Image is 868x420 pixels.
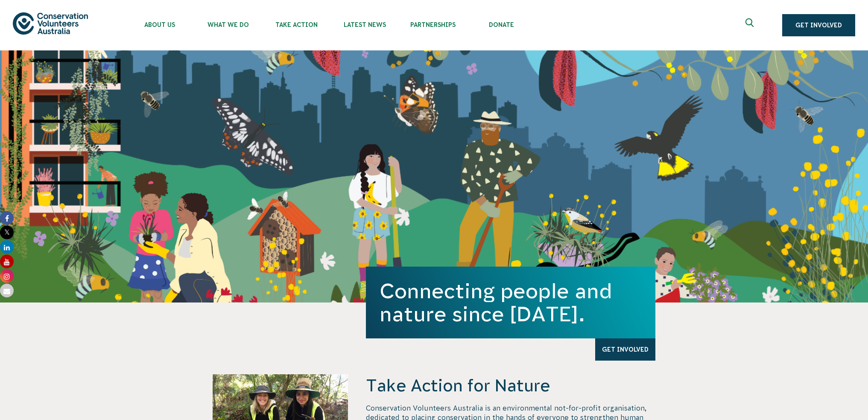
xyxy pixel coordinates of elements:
span: Donate [467,21,535,28]
h1: Connecting people and nature since [DATE]. [380,279,642,326]
span: Latest News [330,21,399,28]
a: Get Involved [595,338,655,361]
h4: Take Action for Nature [366,374,655,397]
span: Expand search box [745,18,756,32]
a: Get Involved [782,14,855,36]
span: About Us [126,21,194,28]
span: What We Do [194,21,262,28]
span: Take Action [262,21,330,28]
span: Partnerships [399,21,467,28]
img: logo.svg [13,12,88,34]
button: Expand search box Close search box [740,15,761,35]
